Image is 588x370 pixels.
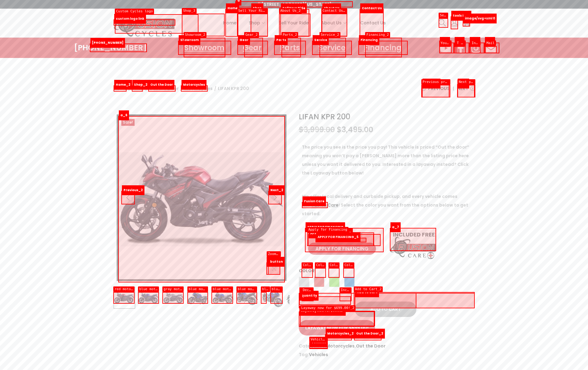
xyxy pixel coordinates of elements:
[428,84,450,93] span: Previous
[299,268,315,274] label: Color
[358,41,408,55] a: Financing
[302,192,472,218] p: We offer local delivery and curbside pickup, and every vehicle comes with ! Select the color you ...
[249,9,266,37] a: Shop
[257,2,261,6] img: 📍
[261,287,283,309] img: Product image
[337,125,373,135] bdi: 3,495.00
[145,84,148,93] span: /
[393,232,465,237] h6: INCLUDED FREE:
[309,351,328,358] a: Vehicles
[178,41,231,55] a: Showroom
[214,84,216,93] span: /
[237,41,268,55] a: Gear
[113,287,135,309] img: Product image
[299,342,475,350] span: Categories: ,
[175,9,434,37] nav: Primary navigation
[337,125,342,135] span: $
[299,350,475,359] span: Tag:
[223,9,236,37] a: Home
[299,305,351,314] input: Product quantity
[256,1,332,7] a: [STREET_ADDRESS][US_STATE]
[74,43,147,52] a: [PHONE_NUMBER]
[249,15,260,31] span: Shop
[178,41,408,55] nav: Menu
[187,287,209,309] img: Product image
[315,246,369,251] span: APPLY FOR FINANCING
[286,287,308,309] img: Product image
[312,41,352,55] a: Service
[149,85,179,92] a: Out the Door
[128,84,131,93] span: /
[114,85,127,92] a: Home
[299,320,375,335] a: Layaway now for $699.00!
[463,19,470,27] a: 0
[223,15,236,31] span: Home
[308,243,376,255] a: APPLY FOR FINANCING
[163,287,184,309] img: Product image
[321,9,348,37] a: About Us
[218,84,249,93] span: LIFAN KPR 200
[457,84,475,97] a: Next
[312,202,339,208] a: Fusion Care
[326,343,355,349] a: Motorcycles
[360,15,386,31] span: Contact Us
[302,143,472,177] p: The price you see is the price you pay! This vehicle is priced “Out the door” meaning you won’t p...
[299,125,335,135] bdi: 3,999.00
[138,287,160,309] img: Product image
[360,9,386,37] a: Contact Us
[321,15,342,31] span: About Us
[279,15,309,31] span: Sell Your Ride
[279,9,309,37] a: Sell Your Ride
[308,232,381,237] h6: WANT SOME HELP?:
[299,125,304,135] span: $
[132,85,144,92] a: Shop
[457,84,468,93] span: Next
[184,85,213,92] a: Motorcycles
[118,116,285,282] img: LIFAN KPR 200
[274,41,306,55] a: Parts
[355,302,416,317] button: Add to Cart
[356,343,386,349] a: Out the Door
[422,84,450,97] a: Previous
[212,287,234,309] img: Product image
[180,84,182,93] span: /
[237,287,258,309] img: Product image
[121,191,135,204] button: Previous
[114,9,175,37] img: Woostify retina logo
[268,191,282,204] button: Next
